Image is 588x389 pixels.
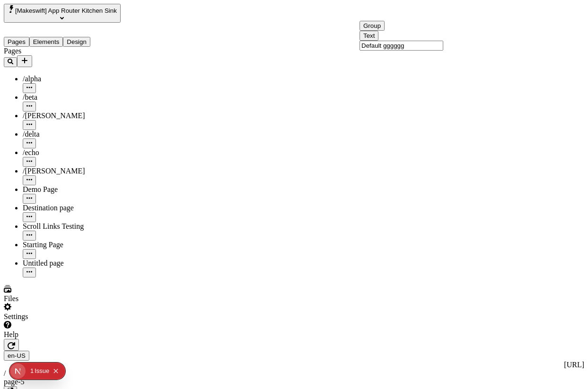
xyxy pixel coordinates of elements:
[15,7,117,14] span: [Makeswift] App Router Kitchen Sink
[4,351,29,361] button: Open locale picker
[23,75,135,83] div: /alpha
[4,361,584,369] div: [URL]
[4,330,135,339] div: Help
[4,378,584,386] div: page-5
[363,32,375,39] span: Text
[63,37,90,47] button: Design
[23,185,135,194] div: Demo Page
[23,204,135,212] div: Destination page
[4,47,135,55] div: Pages
[23,112,135,120] div: /[PERSON_NAME]
[23,167,135,175] div: /[PERSON_NAME]
[29,37,63,47] button: Elements
[23,241,135,249] div: Starting Page
[363,22,381,29] span: Group
[4,4,121,23] button: Select site
[4,294,135,303] div: Files
[17,55,32,67] button: Add new
[4,37,29,47] button: Pages
[4,369,584,378] div: /
[360,31,378,41] button: Text
[360,21,385,31] button: Group
[8,352,26,359] span: en-US
[23,222,135,231] div: Scroll Links Testing
[23,148,135,157] div: /echo
[4,312,135,321] div: Settings
[23,130,135,138] div: /delta
[23,259,135,268] div: Untitled page
[23,93,135,102] div: /beta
